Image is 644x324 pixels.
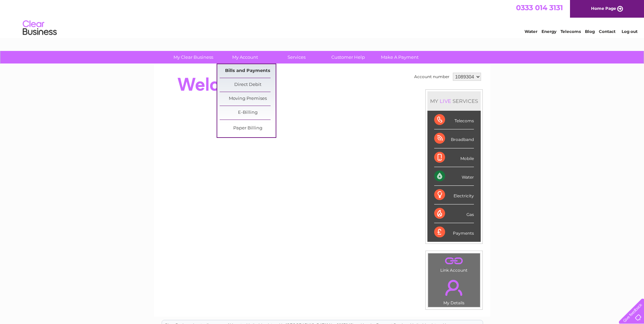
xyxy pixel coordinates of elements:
[516,3,563,12] a: 0333 014 3131
[165,51,221,64] a: My Clear Business
[162,4,483,33] div: Clear Business is a trading name of Verastar Limited (registered in [GEOGRAPHIC_DATA] No. 3667643...
[434,111,474,129] div: Telecoms
[372,51,428,64] a: Make A Payment
[434,186,474,204] div: Electricity
[220,122,276,135] a: Paper Billing
[541,29,556,34] a: Energy
[599,29,615,34] a: Contact
[525,29,537,34] a: Water
[217,51,273,64] a: My Account
[428,274,480,307] td: My Details
[320,51,376,64] a: Customer Help
[434,204,474,223] div: Gas
[428,253,480,274] td: Link Account
[22,18,57,38] img: logo.png
[269,51,325,64] a: Services
[434,148,474,167] div: Mobile
[427,91,481,111] div: MY SERVICES
[585,29,595,34] a: Blog
[438,98,453,104] div: LIVE
[434,223,474,241] div: Payments
[430,255,478,267] a: .
[560,29,581,34] a: Telecoms
[220,92,276,106] a: Moving Premises
[412,71,451,83] td: Account number
[220,78,276,92] a: Direct Debit
[434,129,474,148] div: Broadband
[434,167,474,186] div: Water
[220,106,276,120] a: E-Billing
[622,29,638,34] a: Log out
[430,276,478,300] a: .
[220,64,276,78] a: Bills and Payments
